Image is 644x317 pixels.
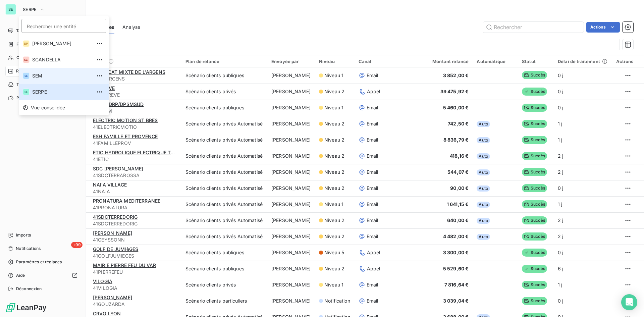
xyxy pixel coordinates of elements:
td: [PERSON_NAME] [267,245,315,261]
span: [PERSON_NAME] [93,230,132,236]
td: [PERSON_NAME] [267,196,315,212]
span: 41GOUZARDA [93,301,177,308]
input: placeholder [21,19,106,33]
span: Tableau de bord [16,28,47,34]
td: 1 j [554,196,612,212]
span: Succès [522,152,547,160]
span: Niveau 2 [324,88,344,95]
span: Succès [522,136,547,144]
span: BRGM/DRP/DPSMSUD [93,101,144,107]
span: Factures [16,41,34,47]
span: Auto [477,234,490,240]
span: Niveau 2 [324,185,344,192]
span: 41SDCTERRAROSSA [93,172,177,179]
div: SC [23,56,30,63]
span: Succès [522,216,547,224]
span: Niveau 1 [324,104,343,111]
span: Délai de traitement [558,59,600,64]
td: 0 j [554,180,612,196]
span: Succès [522,71,547,79]
td: [PERSON_NAME] [267,212,315,228]
span: 39 475,92 € [440,89,469,94]
span: Vue consolidée [31,104,65,111]
span: Email [367,281,378,288]
div: SE [23,89,30,95]
span: Déconnexion [16,286,42,292]
td: [PERSON_NAME] [267,293,315,309]
td: 0 j [554,245,612,261]
a: Aide [5,270,80,281]
td: Scénario clients privés Automatisé [181,164,267,180]
span: Email [367,104,378,111]
td: Scénario clients publiques [181,67,267,84]
td: Scénario clients privés Automatisé [181,196,267,212]
div: Statut [522,59,550,64]
span: Auto [477,202,490,208]
span: Notification [324,298,350,304]
span: Niveau 2 [324,137,344,143]
span: Succès [522,168,547,176]
td: Scénario clients publiques [181,245,267,261]
span: Tâches [16,82,31,88]
span: 90,00 € [450,185,469,191]
td: Scénario clients particuliers [181,293,267,309]
td: 0 j [554,100,612,116]
span: SDC [PERSON_NAME] [93,166,144,171]
span: Aide [16,272,25,278]
span: Auto [477,186,490,192]
span: Succès [522,120,547,128]
span: Niveau 1 [324,281,343,288]
span: 41GOLFJUMIEGES [93,253,177,259]
td: 6 j [554,261,612,277]
span: Niveau 2 [324,217,344,224]
span: 5 460,00 € [443,105,469,110]
span: ELECTRIC MOTION ST BRES [93,117,158,123]
span: Succès [522,104,547,112]
td: Scénario clients privés Automatisé [181,228,267,245]
div: Actions [616,59,633,64]
td: 1 j [554,132,612,148]
span: Auto [477,169,490,175]
td: 1 j [554,277,612,293]
span: 41SOTREVE [93,92,177,98]
td: [PERSON_NAME] [267,180,315,196]
td: 2 j [554,228,612,245]
span: 41NAIA [93,188,177,195]
span: Niveau 2 [324,120,344,127]
span: Succès [522,88,547,96]
span: 418,16 € [450,153,469,159]
span: NAI'A VILLAGE [93,182,127,188]
div: Plan de relance [185,59,263,64]
span: SEM [32,72,92,79]
span: Notifications [16,246,41,252]
span: SERPE [23,7,37,12]
td: [PERSON_NAME] [267,67,315,84]
span: [PERSON_NAME] [32,40,92,47]
span: Succès [522,281,547,289]
span: Email [367,137,378,143]
span: PRONATURA MEDITERRANEE [93,198,160,204]
span: Auto [477,121,490,127]
span: Email [367,153,378,159]
div: SE [23,72,30,79]
td: [PERSON_NAME] [267,277,315,293]
span: 41ELECTRICMOTIO [93,124,177,130]
td: [PERSON_NAME] [267,164,315,180]
td: 2 j [554,148,612,164]
span: Relances [16,68,34,74]
td: [PERSON_NAME] [267,100,315,116]
span: GOLF DE JUMIèGES [93,246,138,252]
span: +99 [71,242,83,248]
span: 41SDCTERREDORIG [93,220,177,227]
span: Email [367,217,378,224]
span: 640,00 € [447,217,469,223]
span: Succès [522,297,547,305]
td: 0 j [554,84,612,100]
span: Email [367,201,378,208]
span: Analyse [122,24,140,31]
span: Email [367,120,378,127]
img: Logo LeanPay [5,302,47,313]
span: 41PIERREFEU [93,269,177,275]
span: Email [367,233,378,240]
span: Clients [16,55,30,61]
